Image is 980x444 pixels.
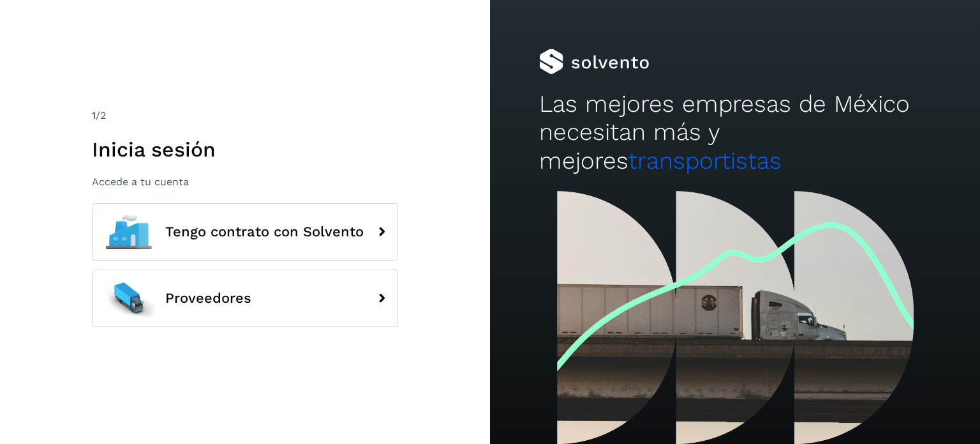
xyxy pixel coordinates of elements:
[92,137,398,162] h1: Inicia sesión
[92,270,398,327] button: Proveedores
[165,224,364,240] span: Tengo contrato con Solvento
[92,203,398,261] button: Tengo contrato con Solvento
[92,176,398,188] p: Accede a tu cuenta
[165,291,251,306] span: Proveedores
[92,109,96,121] span: 1
[92,108,398,123] div: /2
[628,147,782,174] span: transportistas
[539,90,931,175] h2: Las mejores empresas de México necesitan más y mejores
